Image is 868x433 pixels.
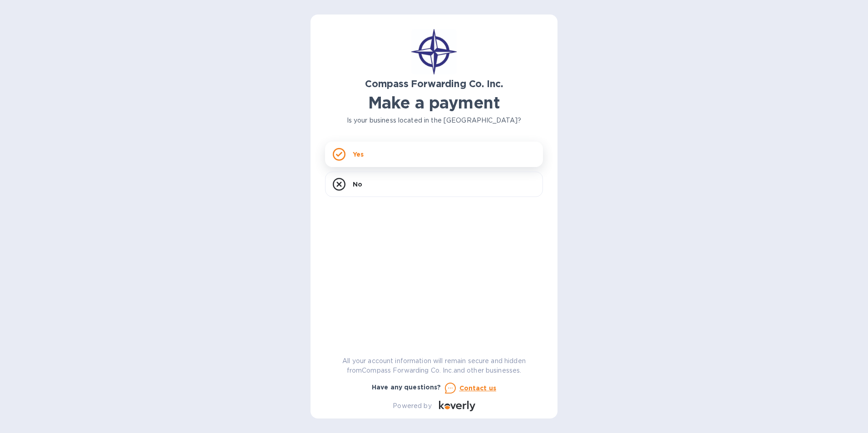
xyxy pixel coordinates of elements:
[365,78,503,89] b: Compass Forwarding Co. Inc.
[353,150,364,159] p: Yes
[372,384,441,391] b: Have any questions?
[393,401,431,411] p: Powered by
[459,384,497,392] u: Contact us
[353,180,362,189] p: No
[325,116,543,125] p: Is your business located in the [GEOGRAPHIC_DATA]?
[325,356,543,375] p: All your account information will remain secure and hidden from Compass Forwarding Co. Inc. and o...
[325,93,543,112] h1: Make a payment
